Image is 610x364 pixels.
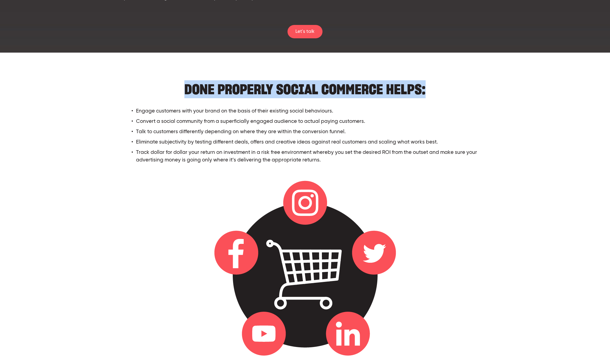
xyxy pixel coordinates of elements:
[136,118,486,126] p: Convert a social community from a superficially engaged audience to actual paying customers.
[214,177,396,359] img: Social-Commerce.png
[288,25,322,38] a: Let's talk
[136,128,486,136] p: Talk to customers differently depending on where they are within the conversion funnel.
[136,107,486,115] p: Engage customers with your brand on the basis of their existing social behaviours.
[136,138,486,146] p: Eliminate subjectivity by testing different deals, offers and creative ideas against real custome...
[124,77,486,95] h2: DONE PROPERLY SOCIAL COMMERCE HELPS:
[136,149,486,164] p: Track dollar for dollar your return on investment in a risk free environment whereby you set the ...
